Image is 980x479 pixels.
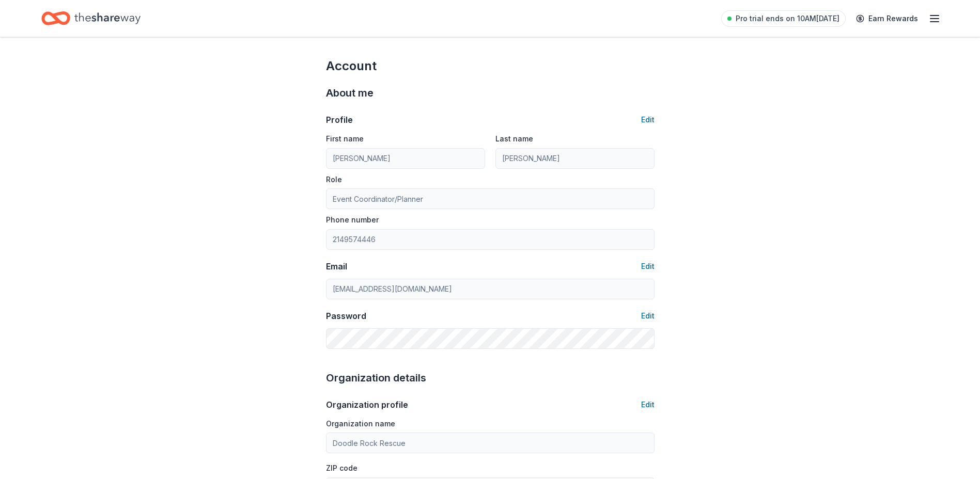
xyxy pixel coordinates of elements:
[326,174,342,185] label: Role
[326,58,655,74] div: Account
[41,6,141,30] a: Home
[326,260,347,273] div: Email
[326,85,655,101] div: About me
[641,114,655,126] button: Edit
[326,370,655,386] div: Organization details
[326,419,395,429] label: Organization name
[641,260,655,273] button: Edit
[850,9,924,28] a: Earn Rewards
[641,398,655,411] button: Edit
[736,12,839,25] span: Pro trial ends on 10AM[DATE]
[721,10,846,27] a: Pro trial ends on 10AM[DATE]
[495,134,533,144] label: Last name
[326,398,408,411] div: Organization profile
[326,310,366,322] div: Password
[326,463,357,473] label: ZIP code
[326,134,364,144] label: First name
[326,114,353,126] div: Profile
[326,215,379,225] label: Phone number
[641,310,655,322] button: Edit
